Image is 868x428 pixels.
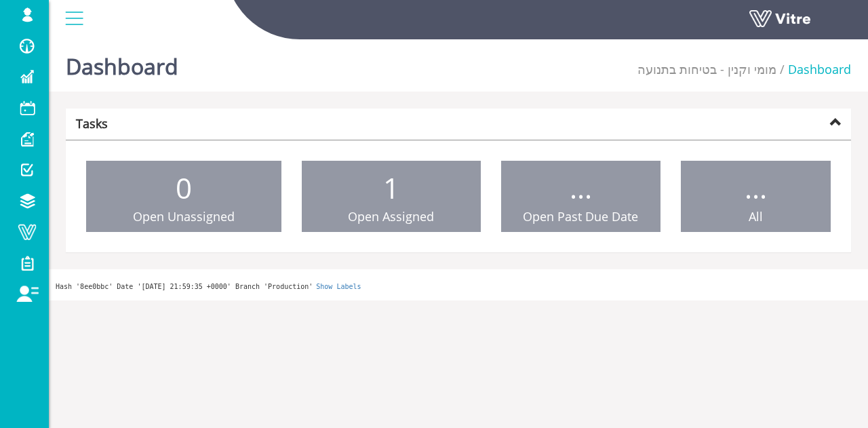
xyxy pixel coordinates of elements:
[749,208,763,225] span: All
[76,115,108,132] strong: Tasks
[176,168,192,207] span: 0
[523,208,638,225] span: Open Past Due Date
[133,208,235,225] span: Open Unassigned
[316,283,361,290] a: Show Labels
[56,283,313,290] span: Hash '8ee0bbc' Date '[DATE] 21:59:35 +0000' Branch 'Production'
[86,161,281,233] a: 0 Open Unassigned
[66,34,178,92] h1: Dashboard
[637,61,776,77] a: מומי וקנין - בטיחות בתנועה
[745,168,767,207] span: ...
[302,161,481,233] a: 1 Open Assigned
[570,168,592,207] span: ...
[776,61,851,79] li: Dashboard
[681,161,831,233] a: ... All
[348,208,434,225] span: Open Assigned
[501,161,660,233] a: ... Open Past Due Date
[383,168,399,207] span: 1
